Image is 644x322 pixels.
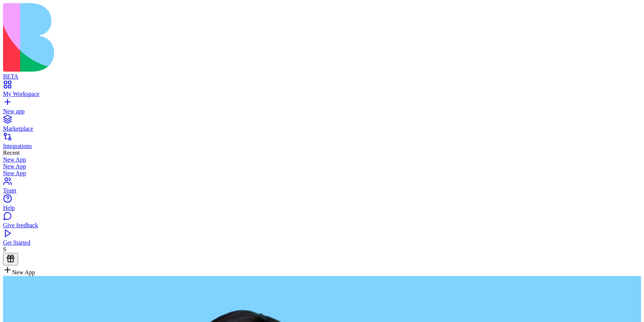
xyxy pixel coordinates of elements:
[3,205,641,211] div: Help
[3,180,641,194] a: Team
[3,73,641,80] div: BETA
[12,269,35,276] span: New App
[3,222,641,229] div: Give feedback
[3,149,20,156] span: Recent
[3,246,6,253] span: S
[3,170,641,177] a: New App
[3,101,641,115] a: New app
[3,66,641,80] a: BETA
[3,119,641,132] a: Marketplace
[3,233,641,246] a: Get Started
[3,239,641,246] div: Get Started
[3,163,641,170] a: New App
[3,187,641,194] div: Team
[3,108,641,115] div: New app
[3,84,641,97] a: My Workspace
[3,136,641,149] a: Integrations
[3,3,306,72] img: logo
[3,198,641,211] a: Help
[3,91,641,97] div: My Workspace
[3,125,641,132] div: Marketplace
[3,143,641,149] div: Integrations
[3,156,641,163] a: New App
[3,215,641,229] a: Give feedback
